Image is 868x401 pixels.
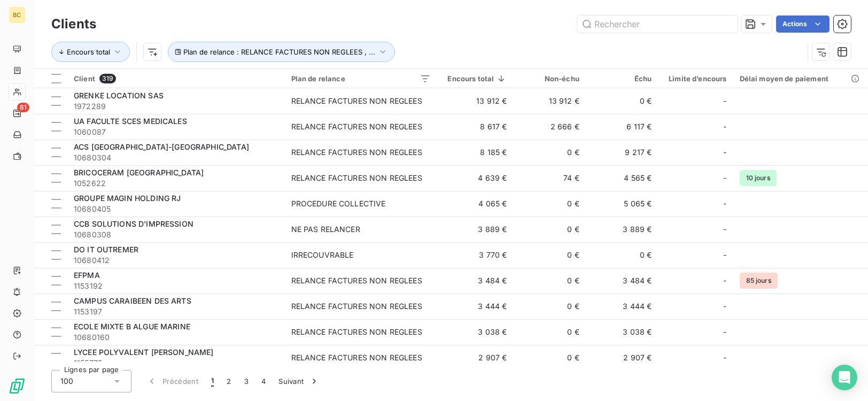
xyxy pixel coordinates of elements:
[74,271,100,280] span: EFPMA
[211,376,214,387] span: 1
[513,140,586,165] td: 0 €
[586,140,658,165] td: 9 217 €
[586,268,658,294] td: 3 484 €
[723,224,726,235] span: -
[74,204,278,214] span: 10680405
[437,242,514,268] td: 3 770 €
[9,377,26,395] img: Logo LeanPay
[291,173,422,183] div: RELANCE FACTURES NON REGLEES
[74,229,278,240] span: 10680308
[723,121,726,132] span: -
[586,242,658,268] td: 0 €
[74,117,187,126] span: UA FACULTE SCES MEDICALES
[9,6,26,24] div: BC
[437,165,514,191] td: 4 639 €
[723,173,726,183] span: -
[776,16,830,33] button: Actions
[723,96,726,106] span: -
[74,178,278,189] span: 1052622
[437,319,514,345] td: 3 038 €
[437,191,514,217] td: 4 065 €
[723,147,726,158] span: -
[723,301,726,312] span: -
[99,74,116,83] span: 319
[437,268,514,294] td: 3 484 €
[586,217,658,242] td: 3 889 €
[520,74,579,83] div: Non-échu
[723,275,726,286] span: -
[74,332,278,343] span: 10680160
[586,319,658,345] td: 3 038 €
[74,101,278,112] span: 1972289
[723,327,726,337] span: -
[437,88,514,114] td: 13 912 €
[513,345,586,371] td: 0 €
[74,348,214,357] span: LYCEE POLYVALENT [PERSON_NAME]
[513,165,586,191] td: 74 €
[291,74,431,83] div: Plan de relance
[291,250,354,260] div: IRRECOUVRABLE
[723,352,726,363] span: -
[74,245,138,254] span: DO IT OUTREMER
[291,352,422,363] div: RELANCE FACTURES NON REGLEES
[74,322,190,331] span: ECOLE MIXTE B ALGUE MARINE
[513,294,586,319] td: 0 €
[74,194,181,203] span: GROUPE MAGIN HOLDING RJ
[17,103,29,112] span: 81
[67,48,110,56] span: Encours total
[74,127,278,137] span: 1060087
[291,275,422,286] div: RELANCE FACTURES NON REGLEES
[592,74,652,83] div: Échu
[586,88,658,114] td: 0 €
[74,152,278,163] span: 10680304
[74,358,278,368] span: 1155775
[74,91,164,100] span: GRENKE LOCATION SAS
[513,114,586,140] td: 2 666 €
[723,250,726,260] span: -
[291,121,422,132] div: RELANCE FACTURES NON REGLEES
[291,301,422,312] div: RELANCE FACTURES NON REGLEES
[74,142,249,151] span: ACS [GEOGRAPHIC_DATA]-[GEOGRAPHIC_DATA]
[60,376,73,387] span: 100
[291,198,386,209] div: PROCEDURE COLLECTIVE
[586,165,658,191] td: 4 565 €
[291,96,422,106] div: RELANCE FACTURES NON REGLEES
[74,168,204,177] span: BRICOCERAM [GEOGRAPHIC_DATA]
[740,74,862,83] div: Délai moyen de paiement
[740,170,777,186] span: 10 jours
[74,306,278,317] span: 1153197
[513,268,586,294] td: 0 €
[255,370,272,392] button: 4
[832,365,857,390] div: Open Intercom Messenger
[513,319,586,345] td: 0 €
[437,345,514,371] td: 2 907 €
[205,370,220,392] button: 1
[586,345,658,371] td: 2 907 €
[444,74,507,83] div: Encours total
[74,74,95,83] span: Client
[183,48,375,56] span: Plan de relance : RELANCE FACTURES NON REGLEES , ...
[51,14,96,34] h3: Clients
[513,242,586,268] td: 0 €
[168,42,395,62] button: Plan de relance : RELANCE FACTURES NON REGLEES , ...
[664,74,726,83] div: Limite d’encours
[723,198,726,209] span: -
[140,370,205,392] button: Précédent
[586,191,658,217] td: 5 065 €
[291,224,360,235] div: NE PAS RELANCER
[51,42,130,62] button: Encours total
[74,281,278,291] span: 1153192
[513,88,586,114] td: 13 912 €
[513,217,586,242] td: 0 €
[74,219,193,228] span: CCB SOLUTIONS D'IMPRESSION
[586,294,658,319] td: 3 444 €
[74,296,191,305] span: CAMPUS CARAIBEEN DES ARTS
[586,114,658,140] td: 6 117 €
[437,114,514,140] td: 8 617 €
[291,327,422,337] div: RELANCE FACTURES NON REGLEES
[513,191,586,217] td: 0 €
[740,273,778,289] span: 85 jours
[577,16,738,33] input: Rechercher
[291,147,422,158] div: RELANCE FACTURES NON REGLEES
[220,370,237,392] button: 2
